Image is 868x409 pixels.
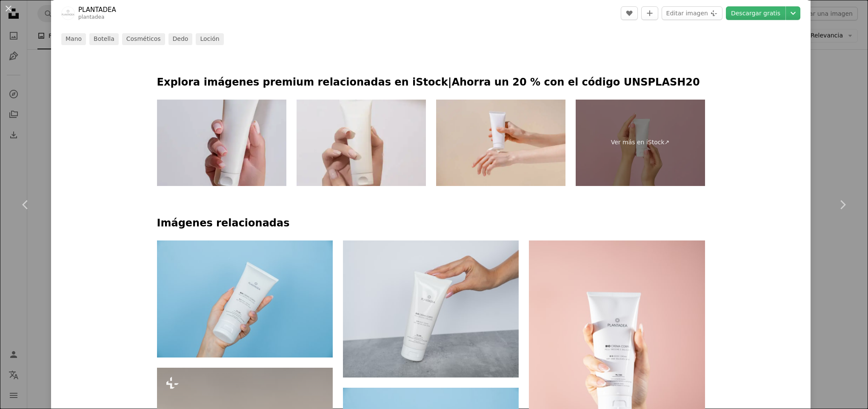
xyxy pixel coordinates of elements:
[297,100,426,186] img: Woman hand showing eye cream product. Cosmetic product branding mockup. Daily skincare and body c...
[817,164,868,246] a: Siguiente
[436,100,565,186] img: Las manos femeninas exprimen la crema hidratante de un tubo blanco en blanco. Concepto de cosmeto...
[662,6,722,20] button: Editar imagen
[196,33,223,45] a: loción
[78,6,116,14] a: PLANTADEA
[343,305,519,312] a: La mano de una mujer sosteniendo un tubo de crema
[157,295,333,303] a: una persona sosteniendo un tubo de producto para el cuidado de la piel
[157,76,705,89] p: Explora imágenes premium relacionadas en iStock | Ahorra un 20 % con el código UNSPLASH20
[576,100,705,186] a: Ver más en iStock↗
[61,33,86,45] a: mano
[786,6,800,20] button: Elegir el tamaño de descarga
[78,14,104,20] a: plantadea
[726,6,785,20] a: Descargar gratis
[529,361,705,369] a: Una mujer sosteniendo un tubo de crema
[168,33,193,45] a: dedo
[89,33,119,45] a: botella
[343,240,519,378] img: La mano de una mujer sosteniendo un tubo de crema
[157,240,333,358] img: una persona sosteniendo un tubo de producto para el cuidado de la piel
[621,6,638,20] button: Me gusta
[122,33,165,45] a: cosméticos
[641,6,658,20] button: Añade a la colección
[61,6,75,20] img: Ve al perfil de PLANTADEA
[157,217,705,230] h4: Imágenes relacionadas
[157,100,286,186] img: La mano de la mujer presenta una maqueta de un tubo de plástico blanco de crema de manos. Envase ...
